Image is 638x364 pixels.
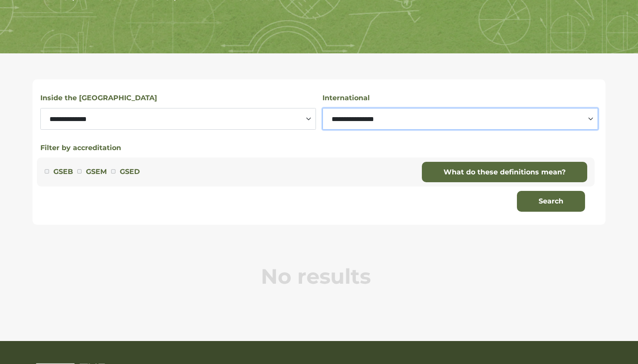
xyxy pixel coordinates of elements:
a: What do these definitions mean? [422,162,587,183]
label: GSED [120,166,140,177]
button: Search [517,191,585,212]
label: GSEM [86,166,107,177]
select: Select a country [322,108,598,130]
label: International [322,92,370,104]
p: No results [37,264,595,289]
select: Select a state [40,108,316,130]
button: Filter by accreditation [40,143,121,153]
label: GSEB [53,166,73,177]
label: Inside the [GEOGRAPHIC_DATA] [40,92,157,104]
